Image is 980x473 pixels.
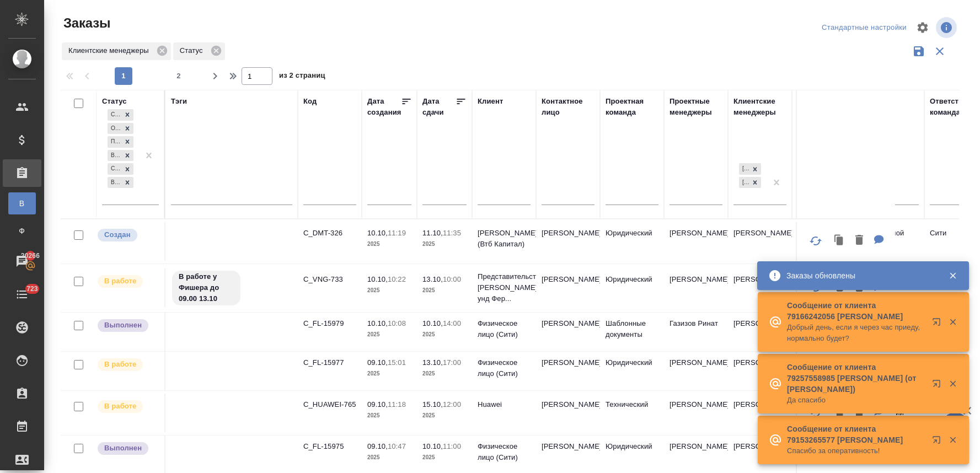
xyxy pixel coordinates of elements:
[104,443,142,454] p: Выполнен
[422,285,467,296] p: 2025
[850,229,869,252] button: Удалить
[600,352,664,390] td: Юридический
[728,268,792,307] td: [PERSON_NAME]
[367,358,388,367] p: 09.10,
[542,96,595,118] div: Контактное лицо
[97,441,159,456] div: Выставляет ПМ после сдачи и проведения начислений. Последний этап для ПМа
[14,225,30,237] span: Ф
[3,248,41,275] a: 20266
[367,400,388,409] p: 09.10,
[536,268,600,307] td: [PERSON_NAME]
[97,357,159,372] div: Выставляет ПМ после принятия заказа от КМа
[108,163,121,175] div: Сдан без статистики
[367,442,388,450] p: 09.10,
[728,352,792,390] td: [PERSON_NAME]
[173,42,225,60] div: Статус
[106,149,135,163] div: Создан, Ожидание предоплаты, Подтвержден, В работе, Сдан без статистики, Выполнен
[443,400,461,409] p: 12:00
[106,176,135,190] div: Создан, Ожидание предоплаты, Подтвержден, В работе, Сдан без статистики, Выполнен
[422,358,443,367] p: 13.10,
[443,442,461,450] p: 11:00
[303,318,356,329] p: C_FL-15979
[787,362,925,395] p: Сообщение от клиента 79257558985 [PERSON_NAME] (от [PERSON_NAME])
[422,239,467,250] p: 2025
[388,275,406,283] p: 10:22
[739,177,749,189] div: [PERSON_NAME]
[68,45,153,56] p: Клиентские менеджеры
[106,122,135,136] div: Создан, Ожидание предоплаты, Подтвержден, В работе, Сдан без статистики, Выполнен
[733,96,786,118] div: Клиентские менеджеры
[478,357,531,379] p: Физическое лицо (Сити)
[279,69,325,85] span: из 2 страниц
[388,229,406,237] p: 11:19
[670,96,722,118] div: Проектные менеджеры
[802,228,829,254] button: Обновить
[104,276,136,287] p: В работе
[664,352,728,390] td: [PERSON_NAME]
[739,163,749,175] div: [PERSON_NAME]
[104,401,136,412] p: В работе
[443,358,461,367] p: 17:00
[925,373,952,399] button: Открыть в новой вкладке
[108,109,121,121] div: Создан
[422,275,443,283] p: 13.10,
[388,319,406,327] p: 10:08
[97,274,159,289] div: Выставляет ПМ после принятия заказа от КМа
[61,14,110,32] span: Заказы
[367,410,411,421] p: 2025
[303,274,356,285] p: C_VNG-733
[787,300,925,322] p: Сообщение от клиента 79166242056 [PERSON_NAME]
[478,441,531,463] p: Физическое лицо (Сити)
[786,270,932,281] div: Заказы обновлены
[478,399,531,410] p: Huawei
[388,358,406,367] p: 15:01
[388,442,406,450] p: 10:47
[728,313,792,351] td: [PERSON_NAME]
[303,399,356,410] p: C_HUAWEI-765
[536,352,600,390] td: [PERSON_NAME]
[367,239,411,250] p: 2025
[664,222,728,261] td: [PERSON_NAME]
[443,229,461,237] p: 11:35
[8,192,36,214] a: В
[478,228,531,250] p: [PERSON_NAME] (Втб Капитал)
[367,275,388,283] p: 10.10,
[97,399,159,414] div: Выставляет ПМ после принятия заказа от КМа
[179,271,234,304] p: В работе у Фишера до 09.00 13.10
[941,379,964,389] button: Закрыть
[8,220,36,242] a: Ф
[606,96,658,118] div: Проектная команда
[106,162,135,176] div: Создан, Ожидание предоплаты, Подтвержден, В работе, Сдан без статистики, Выполнен
[303,441,356,452] p: C_FL-15975
[728,394,792,432] td: [PERSON_NAME]
[108,177,121,189] div: Выполнен
[303,96,317,107] div: Код
[367,285,411,296] p: 2025
[367,368,411,379] p: 2025
[367,452,411,463] p: 2025
[600,222,664,261] td: Юридический
[367,229,388,237] p: 10.10,
[909,14,936,41] span: Настроить таблицу
[422,319,443,327] p: 10.10,
[664,268,728,307] td: [PERSON_NAME]
[792,222,924,261] td: (AU) Общество с ограниченной ответственностью "АЛС"
[104,229,131,240] p: Создан
[941,317,964,327] button: Закрыть
[925,429,952,455] button: Открыть в новой вкладке
[787,445,925,456] p: Спасибо за оперативность!
[303,357,356,368] p: C_FL-15977
[819,19,909,36] div: split button
[303,228,356,239] p: C_DMT-326
[536,222,600,261] td: [PERSON_NAME]
[106,135,135,149] div: Создан, Ожидание предоплаты, Подтвержден, В работе, Сдан без статистики, Выполнен
[536,313,600,351] td: [PERSON_NAME]
[478,271,531,304] p: Представительство [PERSON_NAME] унд Фер...
[908,41,929,62] button: Сохранить фильтры
[97,228,159,243] div: Выставляется автоматически при создании заказа
[738,176,762,190] div: Лямина Надежда, Димитриева Юлия
[664,394,728,432] td: [PERSON_NAME]
[600,394,664,432] td: Технический
[108,150,121,162] div: В работе
[367,329,411,340] p: 2025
